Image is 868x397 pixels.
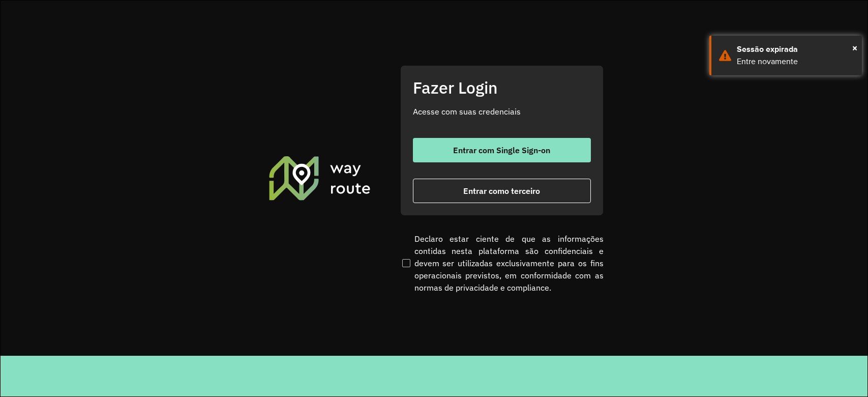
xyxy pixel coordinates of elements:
[267,155,372,202] img: Roteirizador AmbevTech
[400,233,604,294] label: Declaro estar ciente de que as informações contidas nesta plataforma são confidenciais e devem se...
[737,43,854,55] div: Sessão expirada
[413,138,591,162] button: button
[852,40,857,55] button: Close
[852,40,857,55] span: ×
[413,179,591,203] button: button
[463,187,540,195] span: Entrar como terceiro
[413,105,591,118] p: Acesse com suas credenciais
[413,78,591,97] h2: Fazer Login
[737,55,854,68] div: Entre novamente
[453,146,550,154] span: Entrar com Single Sign-on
